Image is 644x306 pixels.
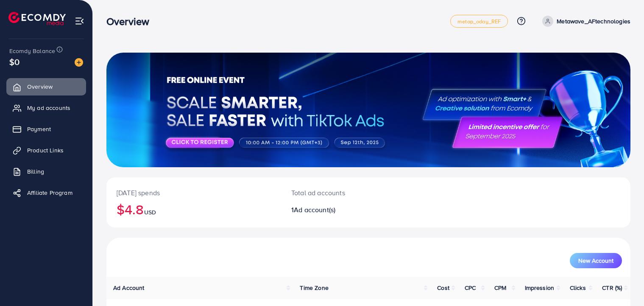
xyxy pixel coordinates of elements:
[27,104,70,112] span: My ad accounts
[6,184,86,201] a: Affiliate Program
[6,99,86,116] a: My ad accounts
[106,15,156,28] h3: Overview
[570,284,586,292] span: Clicks
[27,125,51,133] span: Payment
[113,284,145,292] span: Ad Account
[557,16,630,26] p: Metawave_AFtechnologies
[6,142,86,159] a: Product Links
[6,163,86,180] a: Billing
[144,208,156,216] span: USD
[6,121,86,138] a: Payment
[117,188,271,198] p: [DATE] spends
[117,201,271,217] h2: $4.8
[27,188,72,197] span: Affiliate Program
[494,284,506,292] span: CPM
[539,16,630,27] a: Metawave_AFtechnologies
[437,284,449,292] span: Cost
[578,258,613,264] span: New Account
[27,82,53,91] span: Overview
[6,78,86,95] a: Overview
[291,206,402,214] h2: 1
[602,284,622,292] span: CTR (%)
[27,167,44,176] span: Billing
[300,284,328,292] span: Time Zone
[75,58,83,67] img: image
[450,15,508,28] a: metap_oday_REF
[465,284,476,292] span: CPC
[294,205,335,214] span: Ad account(s)
[525,284,555,292] span: Impression
[27,146,64,154] span: Product Links
[8,12,66,25] img: logo
[570,253,622,268] button: New Account
[75,16,84,26] img: menu
[9,47,55,55] span: Ecomdy Balance
[457,19,501,24] span: metap_oday_REF
[9,56,20,68] span: $0
[291,188,402,198] p: Total ad accounts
